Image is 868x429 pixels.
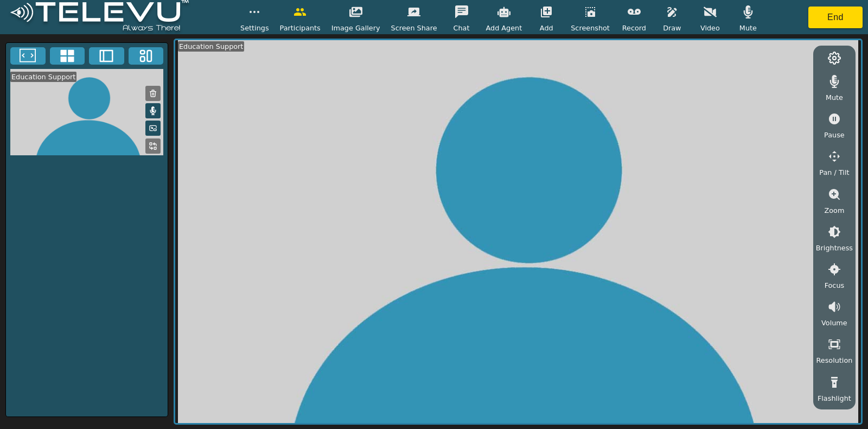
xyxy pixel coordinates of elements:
[145,121,161,136] button: Picture in Picture
[808,7,863,28] button: End
[50,47,85,65] button: 4x4
[10,72,76,82] div: Education Support
[826,92,843,103] span: Mute
[486,23,522,33] span: Add Agent
[391,23,437,33] span: Screen Share
[821,318,847,328] span: Volume
[739,23,757,33] span: Mute
[540,23,553,33] span: Add
[10,47,46,65] button: Fullscreen
[145,138,161,154] button: Replace Feed
[819,167,849,178] span: Pan / Tilt
[454,23,470,33] span: Chat
[145,86,161,101] button: Remove Feed
[824,130,845,140] span: Pause
[571,23,610,33] span: Screenshot
[816,243,853,253] span: Brightness
[145,103,161,118] button: Mute
[331,23,380,33] span: Image Gallery
[663,23,681,33] span: Draw
[240,23,269,33] span: Settings
[280,23,321,33] span: Participants
[622,23,646,33] span: Record
[824,205,844,216] span: Zoom
[816,355,852,365] span: Resolution
[825,280,845,291] span: Focus
[700,23,720,33] span: Video
[89,47,124,65] button: Two Window Medium
[178,41,244,52] div: Education Support
[129,47,164,65] button: Three Window Medium
[818,393,851,403] span: Flashlight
